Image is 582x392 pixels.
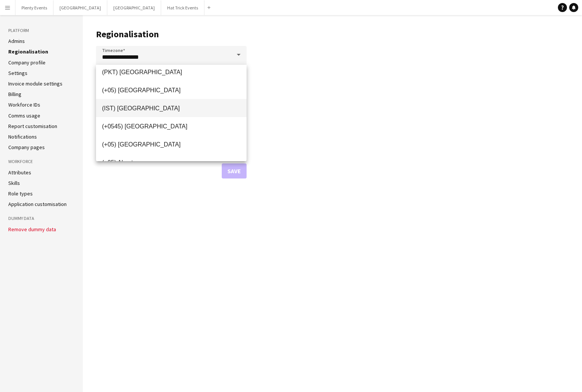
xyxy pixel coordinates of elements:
[8,112,40,119] a: Comms usage
[107,0,161,15] button: [GEOGRAPHIC_DATA]
[8,80,62,87] a: Invoice module settings
[8,190,33,197] a: Role types
[8,101,40,108] a: Workforce IDs
[53,0,107,15] button: [GEOGRAPHIC_DATA]
[8,215,75,222] h3: Dummy Data
[102,69,241,76] span: (PKT) [GEOGRAPHIC_DATA]
[8,226,56,232] button: Remove dummy data
[8,180,20,186] a: Skills
[102,87,241,94] span: (+05) [GEOGRAPHIC_DATA]
[102,141,241,148] span: (+05) [GEOGRAPHIC_DATA]
[8,27,75,34] h3: Platform
[8,201,67,207] a: Application customisation
[8,158,75,165] h3: Workforce
[8,91,21,98] a: Billing
[102,159,241,166] span: (+05) Almaty
[15,0,53,15] button: Plenty Events
[102,105,241,112] span: (IST) [GEOGRAPHIC_DATA]
[8,48,48,55] a: Regionalisation
[161,0,204,15] button: Hat Trick Events
[8,169,31,176] a: Attributes
[8,123,57,130] a: Report customisation
[8,133,37,140] a: Notifications
[96,29,247,40] h1: Regionalisation
[8,144,45,151] a: Company pages
[102,123,241,130] span: (+0545) [GEOGRAPHIC_DATA]
[8,38,25,44] a: Admins
[8,59,46,66] a: Company profile
[8,70,27,76] a: Settings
